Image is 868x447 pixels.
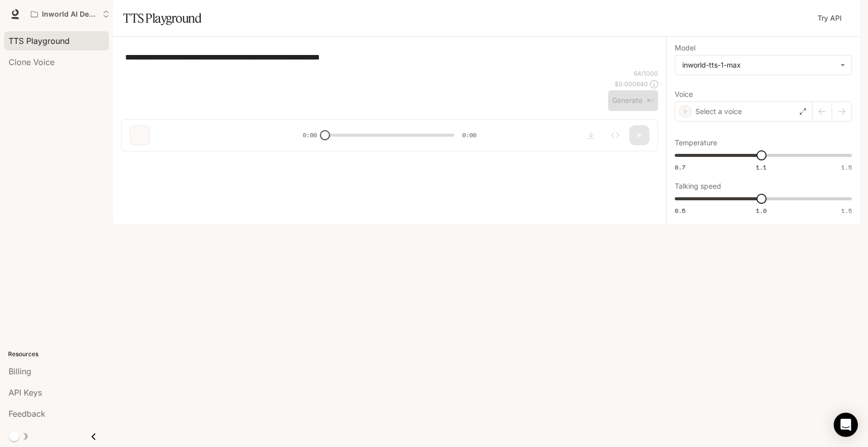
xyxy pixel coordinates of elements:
p: Model [675,44,695,51]
a: Try API [813,8,846,28]
h1: TTS Playground [123,8,201,28]
p: Temperature [675,139,717,146]
p: Inworld AI Demos [42,10,98,19]
span: 0.7 [675,163,685,172]
div: Open Intercom Messenger [834,413,858,437]
button: Open workspace menu [26,4,114,24]
p: 64 / 1000 [634,69,658,78]
span: 1.1 [756,163,767,172]
p: Select a voice [695,106,742,117]
span: 0.5 [675,206,685,215]
p: Voice [675,91,693,98]
p: $ 0.000640 [615,80,648,88]
div: inworld-tts-1-max [675,55,851,75]
span: 1.5 [841,163,852,172]
div: inworld-tts-1-max [682,60,835,70]
p: Talking speed [675,183,721,190]
span: 1.5 [841,206,852,215]
span: 1.0 [756,206,767,215]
